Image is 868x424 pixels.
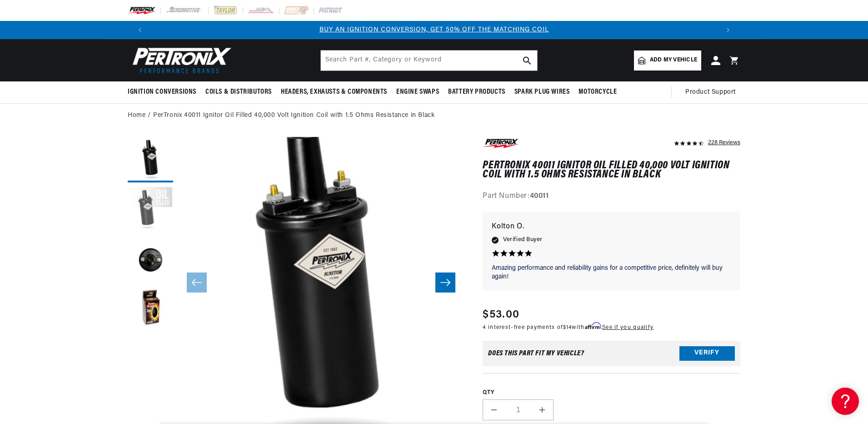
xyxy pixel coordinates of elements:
button: Translation missing: en.sections.announcements.previous_announcement [131,21,149,39]
div: Announcement [149,25,719,35]
label: QTY [483,389,740,397]
button: Load image 4 in gallery view [128,287,173,333]
summary: Spark Plug Wires [510,81,574,103]
a: BUY AN IGNITION CONVERSION, GET 50% OFF THE MATCHING COIL [319,26,549,33]
span: Affirm [585,323,601,329]
button: Load image 2 in gallery view [128,187,173,232]
div: Part Number: [483,191,740,202]
button: Verify [679,346,735,361]
summary: Ignition Conversions [128,81,201,103]
div: 1 of 3 [149,25,719,35]
span: Ignition Conversions [128,87,196,97]
strong: 40011 [530,192,549,200]
a: Home [128,111,145,121]
button: Slide right [435,273,455,293]
slideshow-component: Translation missing: en.sections.announcements.announcement_bar [105,21,763,39]
button: Load image 3 in gallery view [128,237,173,283]
span: Headers, Exhausts & Components [281,87,387,97]
h1: PerTronix 40011 Ignitor Oil Filled 40,000 Volt Ignition Coil with 1.5 Ohms Resistance in Black [483,161,740,180]
div: Does This part fit My vehicle? [488,350,584,357]
p: 4 interest-free payments of with . [483,323,653,332]
img: Pertronix [128,45,232,76]
span: Spark Plug Wires [514,87,570,97]
span: Add my vehicle [650,56,697,65]
a: Add my vehicle [634,50,701,71]
button: search button [517,50,537,71]
span: Coils & Distributors [205,87,272,97]
button: Load image 1 in gallery view [128,137,173,182]
div: 228 Reviews [708,137,740,148]
button: Slide left [187,273,207,293]
summary: Coils & Distributors [201,81,276,103]
p: Amazing performance and reliability gains for a competitive price, definitely will buy again! [492,264,731,282]
span: Engine Swaps [396,87,439,97]
span: $53.00 [483,307,519,323]
nav: breadcrumbs [128,111,740,121]
p: Kolton O. [492,221,731,233]
span: Battery Products [448,87,505,97]
a: PerTronix 40011 Ignitor Oil Filled 40,000 Volt Ignition Coil with 1.5 Ohms Resistance in Black [153,111,434,121]
span: Verified Buyer [503,235,542,245]
a: See if you qualify - Learn more about Affirm Financing (opens in modal) [602,325,653,330]
summary: Battery Products [444,81,510,103]
input: Search Part #, Category or Keyword [321,50,537,71]
summary: Motorcycle [574,81,621,103]
summary: Product Support [685,81,740,103]
span: $14 [563,325,572,330]
span: Product Support [685,87,736,97]
summary: Engine Swaps [392,81,444,103]
span: Motorcycle [579,87,617,97]
button: Translation missing: en.sections.announcements.next_announcement [719,21,737,39]
summary: Headers, Exhausts & Components [276,81,392,103]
